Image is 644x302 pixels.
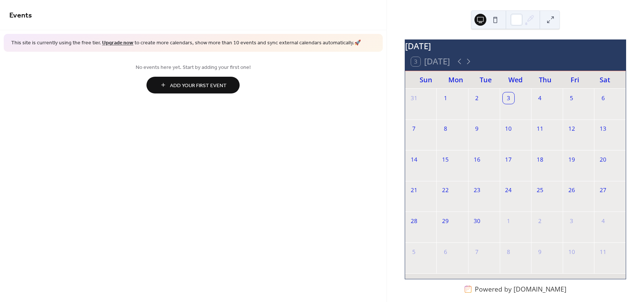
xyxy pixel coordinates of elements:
[566,154,577,165] div: 19
[408,123,420,134] div: 7
[146,77,240,93] button: Add Your First Event
[471,71,501,89] div: Tue
[408,215,420,227] div: 28
[411,71,441,89] div: Sun
[590,71,620,89] div: Sat
[471,185,483,196] div: 23
[566,185,577,196] div: 26
[440,215,451,227] div: 29
[597,123,609,134] div: 13
[514,284,566,293] a: [DOMAIN_NAME]
[11,39,361,47] span: This site is currently using the free tier. to create more calendars, show more than 10 events an...
[471,215,483,227] div: 30
[503,215,514,227] div: 1
[471,154,483,165] div: 16
[440,92,451,104] div: 1
[408,154,420,165] div: 14
[441,71,471,89] div: Mon
[440,185,451,196] div: 22
[503,123,514,134] div: 10
[503,246,514,258] div: 8
[597,215,609,227] div: 4
[534,246,546,258] div: 9
[534,92,546,104] div: 4
[530,71,560,89] div: Thu
[501,71,530,89] div: Wed
[503,154,514,165] div: 17
[440,154,451,165] div: 15
[408,246,420,258] div: 5
[170,82,227,89] span: Add Your First Event
[440,123,451,134] div: 8
[503,185,514,196] div: 24
[475,284,566,293] div: Powered by
[566,246,577,258] div: 10
[408,92,420,104] div: 31
[408,185,420,196] div: 21
[597,92,609,104] div: 6
[597,185,609,196] div: 27
[102,38,133,48] a: Upgrade now
[597,246,609,258] div: 11
[534,123,546,134] div: 11
[534,154,546,165] div: 18
[534,185,546,196] div: 25
[560,71,590,89] div: Fri
[9,77,377,93] a: Add Your First Event
[566,123,577,134] div: 12
[534,215,546,227] div: 2
[566,92,577,104] div: 5
[9,8,32,23] span: Events
[405,40,626,53] div: [DATE]
[440,246,451,258] div: 6
[503,92,514,104] div: 3
[471,246,483,258] div: 7
[471,92,483,104] div: 2
[9,63,377,71] span: No events here yet. Start by adding your first one!
[566,215,577,227] div: 3
[471,123,483,134] div: 9
[597,154,609,165] div: 20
